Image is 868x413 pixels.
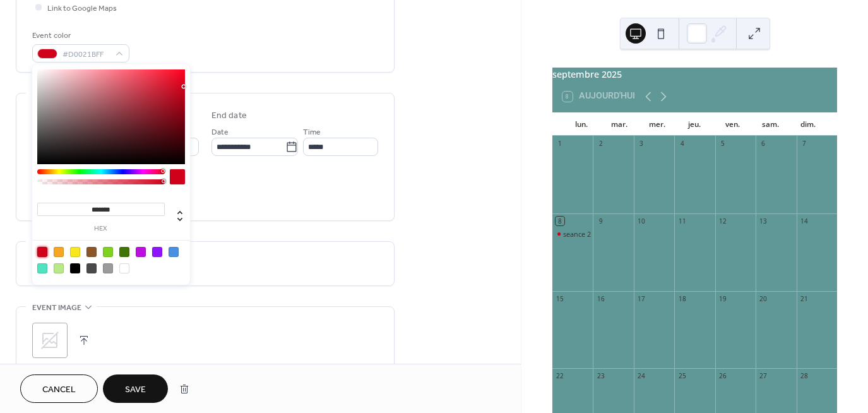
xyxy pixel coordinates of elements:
div: 16 [597,294,605,303]
div: 8 [556,217,564,225]
div: 11 [678,217,687,225]
span: Cancel [42,383,76,397]
button: Cancel [20,374,98,403]
div: 14 [800,217,809,225]
div: 19 [718,294,727,303]
div: seance 2 reservé [552,229,593,239]
div: #417505 [119,247,129,257]
div: 3 [637,140,646,148]
div: #FFFFFF [119,263,129,273]
div: 21 [800,294,809,303]
span: Time [303,126,321,139]
span: Event image [32,301,81,314]
div: 17 [637,294,646,303]
div: 13 [759,217,768,225]
div: 10 [637,217,646,225]
div: ven. [713,112,751,136]
div: #D0021B [37,247,47,257]
div: 7 [800,140,809,148]
div: 1 [556,140,564,148]
div: Event color [32,29,127,42]
div: seance 2 reservé [563,229,615,239]
div: #F5A623 [54,247,64,257]
span: #D0021BFF [62,48,109,61]
div: #F8E71C [70,247,80,257]
div: 4 [678,140,687,148]
div: #7ED321 [103,247,113,257]
div: lun. [562,112,600,136]
div: jeu. [676,112,714,136]
button: Save [103,374,168,403]
div: #50E3C2 [37,263,47,273]
div: 27 [759,372,768,381]
div: #000000 [70,263,80,273]
div: 9 [597,217,605,225]
div: 6 [759,140,768,148]
div: #9B9B9B [103,263,113,273]
div: #9013FE [152,247,162,257]
div: #4A90E2 [169,247,179,257]
div: End date [211,109,247,123]
div: 5 [718,140,727,148]
div: #8B572A [86,247,97,257]
div: #B8E986 [54,263,64,273]
div: 15 [556,294,564,303]
label: hex [37,225,165,232]
span: Link to Google Maps [47,2,117,15]
div: 24 [637,372,646,381]
div: 2 [597,140,605,148]
div: 20 [759,294,768,303]
div: mer. [638,112,676,136]
div: septembre 2025 [552,68,837,81]
div: #BD10E0 [136,247,146,257]
div: mar. [600,112,638,136]
span: Save [125,383,146,397]
div: dim. [789,112,827,136]
div: ; [32,323,68,358]
div: 28 [800,372,809,381]
div: #4A4A4A [86,263,97,273]
div: sam. [751,112,789,136]
div: 22 [556,372,564,381]
div: 12 [718,217,727,225]
div: 23 [597,372,605,381]
div: 26 [718,372,727,381]
span: Date [211,126,229,139]
div: 18 [678,294,687,303]
div: 25 [678,372,687,381]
